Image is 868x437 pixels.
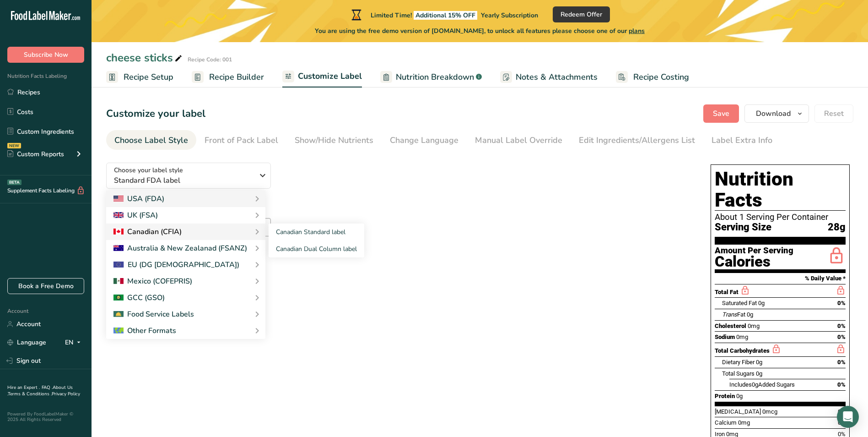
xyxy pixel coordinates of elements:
div: Front of Pack Label [205,134,278,147]
span: Choose your label style [114,165,183,175]
a: Language [7,334,46,350]
div: Canadian (CFIA) [113,226,182,237]
span: 0% [837,333,846,340]
div: Australia & New Zealanad (FSANZ) [113,243,247,254]
span: 28g [828,222,846,233]
a: Recipe Costing [616,67,689,87]
span: Total Sugars [722,370,755,377]
div: Label Extra Info [712,134,772,147]
button: Redeem Offer [553,6,610,22]
span: 0% [837,322,846,329]
span: Customize Label [298,70,362,82]
span: Redeem Offer [561,10,602,19]
div: GCC (GSO) [113,292,165,303]
span: Serving Size [715,222,771,233]
span: Subscribe Now [24,50,68,60]
span: Notes & Attachments [516,71,598,83]
span: Recipe Costing [633,71,689,83]
span: Reset [824,108,844,119]
span: 0mg [738,419,750,426]
h1: Customize your label [106,106,205,121]
div: cheese sticks [106,49,184,66]
div: Manual Label Override [475,134,562,147]
div: Custom Reports [7,149,64,159]
div: Mexico (COFEPRIS) [113,276,192,287]
span: Nutrition Breakdown [396,71,474,83]
div: EN [65,337,84,348]
span: Protein [715,393,735,399]
div: Open Intercom Messenger [837,406,859,428]
span: Total Fat [715,289,739,295]
a: Nutrition Breakdown [380,67,482,87]
section: % Daily Value * [715,273,846,284]
span: Includes Added Sugars [729,381,795,388]
button: Download [744,104,809,123]
span: Total Carbohydrates [715,347,770,354]
span: Dietary Fiber [722,359,755,366]
span: Recipe Builder [209,71,264,83]
a: Canadian Dual Column label [269,240,364,257]
a: About Us . [7,384,73,397]
span: 0g [752,381,758,388]
button: Choose your label style Standard FDA label [106,163,271,189]
h1: Nutrition Facts [715,169,846,211]
button: Reset [814,104,853,123]
span: [MEDICAL_DATA] [715,408,761,415]
span: Additional 15% OFF [414,11,477,20]
span: 0g [736,393,743,399]
div: Edit Ingredients/Allergens List [579,134,695,147]
div: Change Language [390,134,458,147]
a: Notes & Attachments [500,67,598,87]
span: 0mg [748,322,760,329]
img: 2Q== [113,295,124,301]
div: Calories [715,255,793,268]
span: 0% [837,381,846,388]
a: FAQ . [42,384,53,391]
div: BETA [7,180,22,185]
a: Book a Free Demo [7,278,84,294]
span: plans [629,27,645,35]
div: USA (FDA) [113,193,164,204]
span: You are using the free demo version of [DOMAIN_NAME], to unlock all features please choose one of... [315,26,645,36]
span: 0g [758,300,765,306]
div: UK (FSA) [113,210,158,221]
div: About 1 Serving Per Container [715,213,846,222]
span: Fat [722,311,745,318]
div: Other Formats [113,325,176,336]
a: Canadian Standard label [269,224,364,240]
div: EU (DG [DEMOGRAPHIC_DATA]) [113,259,239,270]
div: Food Service Labels [113,309,194,320]
span: 0% [837,300,846,306]
div: Amount Per Serving [715,246,793,255]
a: Terms & Conditions . [8,391,52,397]
span: Saturated Fat [722,300,757,306]
span: 0mcg [762,408,777,415]
span: Yearly Subscription [481,11,538,20]
div: NEW [7,143,21,148]
a: Recipe Setup [106,67,173,87]
a: Privacy Policy [52,391,80,397]
span: 0% [837,359,846,366]
div: Powered By FoodLabelMaker © 2025 All Rights Reserved [7,411,84,422]
span: Standard FDA label [114,175,253,186]
span: Download [756,108,791,119]
a: Customize Label [282,66,362,88]
a: Hire an Expert . [7,384,40,391]
div: Choose Label Style [114,134,188,147]
span: Sodium [715,333,735,340]
span: Calcium [715,419,737,426]
button: Save [703,104,739,123]
div: Recipe Code: 001 [188,55,232,64]
a: Recipe Builder [192,67,264,87]
span: 0g [747,311,753,318]
button: Subscribe Now [7,47,84,63]
div: Show/Hide Nutrients [295,134,373,147]
span: Save [713,108,729,119]
span: Recipe Setup [124,71,173,83]
i: Trans [722,311,737,318]
span: 0g [756,370,762,377]
span: 0mg [736,333,748,340]
div: Limited Time! [350,9,538,20]
span: 0g [756,359,762,366]
span: Cholesterol [715,322,746,329]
